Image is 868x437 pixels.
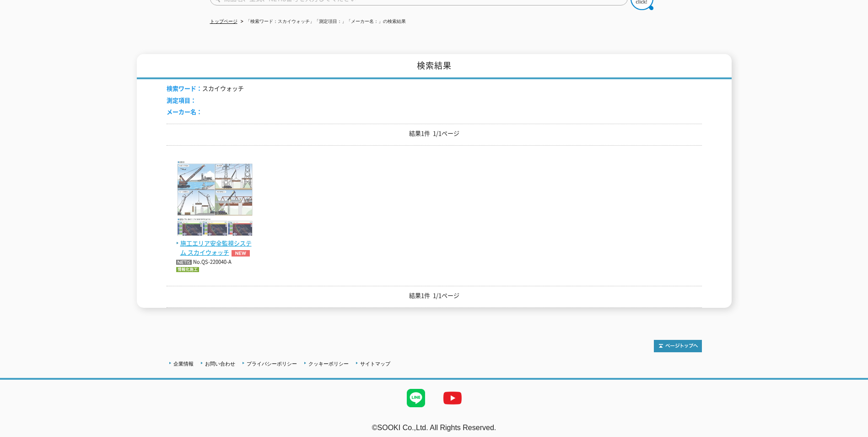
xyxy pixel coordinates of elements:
[167,84,244,93] li: スカイウォッチ
[167,129,702,138] p: 結果1件 1/1ページ
[176,239,254,258] span: 施工エリア安全監視システム スカイウォッチ
[205,361,235,366] a: お問い合わせ
[434,380,471,416] img: YouTube
[360,361,390,366] a: サイトマップ
[229,250,252,257] img: NEW
[176,229,254,257] a: 施工エリア安全監視システム スカイウォッチNEW
[239,17,406,27] li: 「検索ワード：スカイウォッチ」「測定項目：」「メーカー名：」の検索結果
[210,19,237,24] a: トップページ
[173,361,194,366] a: 企業情報
[176,161,254,239] img: 施工エリア安全監視システム スカイウォッチ
[167,96,196,104] span: 測定項目：
[176,267,199,272] img: 情報化施工
[137,54,732,79] h1: 検索結果
[167,291,702,300] p: 結果1件 1/1ページ
[247,361,297,366] a: プライバシーポリシー
[398,380,434,416] img: LINE
[167,107,202,116] span: メーカー名：
[654,340,702,352] img: トップページへ
[167,84,202,93] span: 検索ワード：
[308,361,349,366] a: クッキーポリシー
[176,257,254,267] p: No.QS-220040-A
